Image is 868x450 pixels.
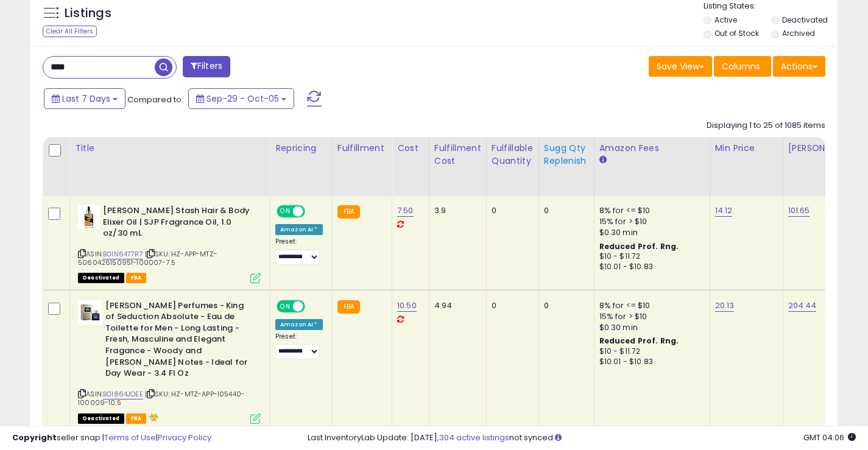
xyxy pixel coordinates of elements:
[78,300,102,325] img: 31lB0A4E+KL._SL40_.jpg
[715,15,737,25] label: Active
[103,389,143,399] a: B01864JOEE
[43,26,97,37] div: Clear All Filters
[599,262,700,272] div: $10.01 - $10.83
[275,237,323,265] div: Preset:
[707,120,825,132] div: Displaying 1 to 25 of 1085 items
[599,205,700,216] div: 8% for <= $10
[78,205,261,282] div: ASIN:
[65,5,111,22] h5: Listings
[714,56,771,77] button: Columns
[715,300,735,312] a: 20.13
[275,319,323,330] div: Amazon AI *
[492,142,534,167] div: Fulfillable Quantity
[715,142,778,155] div: Min Price
[44,88,125,109] button: Last 7 Days
[715,28,759,38] label: Out of Stock
[158,432,211,443] a: Privacy Policy
[788,300,817,312] a: 204.44
[103,205,251,242] b: [PERSON_NAME] Stash Hair & Body Elixer Oil | SJP Fragrance Oil, 1.0 oz/30 mL
[75,142,265,155] div: Title
[105,300,253,382] b: [PERSON_NAME] Perfumes - King of Seduction Absolute - Eau de Toilette for Men - Long Lasting - Fr...
[397,205,414,217] a: 7.50
[206,93,279,105] span: Sep-29 - Oct-05
[649,56,712,77] button: Save View
[278,301,293,311] span: ON
[78,205,100,230] img: 31ScNxRsTrL._SL40_.jpg
[308,432,856,444] div: Last InventoryLab Update: [DATE], not synced.
[126,413,147,424] span: FBA
[599,216,700,227] div: 15% for > $10
[337,142,387,155] div: Fulfillment
[434,300,477,311] div: 4.94
[278,206,293,217] span: ON
[544,300,585,311] div: 0
[599,251,700,262] div: $10 - $11.72
[146,413,159,421] i: hazardous material
[275,224,323,235] div: Amazon AI *
[782,28,815,38] label: Archived
[103,249,143,259] a: B01N6477R7
[78,249,217,267] span: | SKU: HZ-APP-MTZ-5060426150951-100007-7.5
[788,142,861,155] div: [PERSON_NAME]
[78,389,245,407] span: | SKU: HZ-MTZ-APP-105440-100009-10.5
[303,206,323,217] span: OFF
[434,205,477,216] div: 3.9
[492,205,529,216] div: 0
[538,137,594,196] th: Please note that this number is a calculation based on your required days of coverage and your ve...
[599,322,700,333] div: $0.30 min
[397,300,417,312] a: 10.50
[303,301,323,311] span: OFF
[704,1,838,12] p: Listing States:
[715,205,733,217] a: 14.12
[722,60,760,72] span: Columns
[434,142,481,167] div: Fulfillment Cost
[12,432,211,444] div: seller snap | |
[599,300,700,311] div: 8% for <= $10
[599,311,700,322] div: 15% for > $10
[439,432,509,443] a: 304 active listings
[599,227,700,238] div: $0.30 min
[599,336,679,346] b: Reduced Prof. Rng.
[337,205,360,219] small: FBA
[62,93,110,105] span: Last 7 Days
[127,94,183,105] span: Compared to:
[275,142,327,155] div: Repricing
[803,432,856,443] span: 2025-10-13 04:06 GMT
[78,413,124,424] span: All listings that are unavailable for purchase on Amazon for any reason other than out-of-stock
[544,142,589,167] div: Sugg Qty Replenish
[78,273,124,283] span: All listings that are unavailable for purchase on Amazon for any reason other than out-of-stock
[599,346,700,357] div: $10 - $11.72
[599,142,705,155] div: Amazon Fees
[337,300,360,314] small: FBA
[773,56,825,77] button: Actions
[782,15,828,25] label: Deactivated
[188,88,294,109] button: Sep-29 - Oct-05
[788,205,810,217] a: 101.65
[275,332,323,360] div: Preset:
[12,432,57,443] strong: Copyright
[599,357,700,367] div: $10.01 - $10.83
[492,300,529,311] div: 0
[599,241,679,251] b: Reduced Prof. Rng.
[104,432,156,443] a: Terms of Use
[126,273,147,283] span: FBA
[183,56,230,77] button: Filters
[599,155,607,166] small: Amazon Fees.
[544,205,585,216] div: 0
[397,142,424,155] div: Cost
